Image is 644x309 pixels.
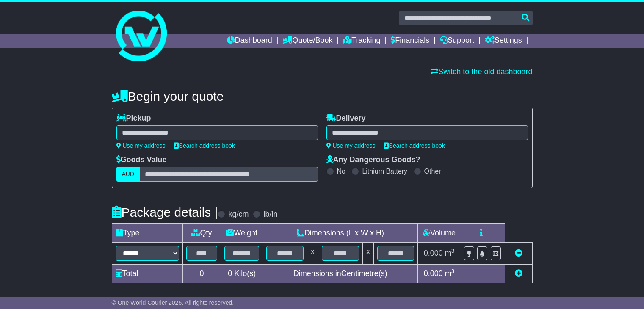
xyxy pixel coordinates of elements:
[112,205,218,219] h4: Package details |
[440,34,474,48] a: Support
[326,155,420,165] label: Any Dangerous Goods?
[227,34,272,48] a: Dashboard
[326,114,366,123] label: Delivery
[445,269,455,278] span: m
[451,248,455,254] sup: 3
[263,224,418,243] td: Dimensions (L x W x H)
[228,210,249,219] label: kg/cm
[116,155,167,165] label: Goods Value
[116,114,151,123] label: Pickup
[182,224,221,243] td: Qty
[182,265,221,283] td: 0
[112,89,533,103] h4: Begin your quote
[451,268,455,274] sup: 3
[445,249,455,257] span: m
[263,265,418,283] td: Dimensions in Centimetre(s)
[263,210,277,219] label: lb/in
[307,243,318,265] td: x
[515,249,522,257] a: Remove this item
[282,34,332,48] a: Quote/Book
[424,167,441,175] label: Other
[337,167,345,175] label: No
[424,269,443,278] span: 0.000
[343,34,380,48] a: Tracking
[116,142,166,149] a: Use my address
[228,269,232,278] span: 0
[431,67,532,76] a: Switch to the old dashboard
[362,243,373,265] td: x
[221,265,263,283] td: Kilo(s)
[391,34,429,48] a: Financials
[424,249,443,257] span: 0.000
[221,224,263,243] td: Weight
[362,167,407,175] label: Lithium Battery
[326,142,376,149] a: Use my address
[515,269,522,278] a: Add new item
[112,299,234,306] span: © One World Courier 2025. All rights reserved.
[485,34,522,48] a: Settings
[112,265,182,283] td: Total
[116,167,140,182] label: AUD
[112,224,182,243] td: Type
[384,142,445,149] a: Search address book
[418,224,460,243] td: Volume
[174,142,235,149] a: Search address book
